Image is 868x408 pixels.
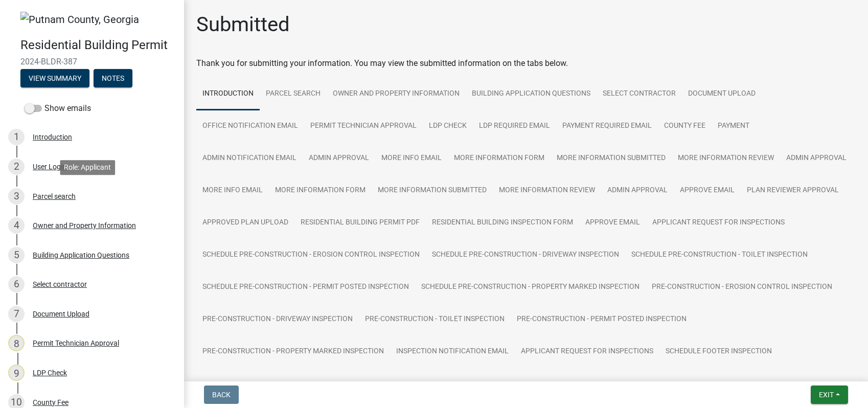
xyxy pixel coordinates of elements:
a: LDP Required Email [473,110,556,143]
a: Admin Approval [303,142,375,175]
a: More Info Email [196,174,269,207]
div: 8 [8,335,25,351]
a: Inspection Notification Email [390,335,515,368]
a: Residential Building Inspection Form [426,207,579,239]
a: Schedule Pre-construction - Toilet Inspection [625,239,814,271]
a: More Information Review [672,142,780,175]
div: Owner and Property Information [33,222,136,229]
a: Admin Approval [780,142,853,175]
div: 3 [8,188,25,205]
a: More Information Submitted [551,142,672,175]
a: LDP Check [423,110,473,143]
a: Admin Approval [601,174,674,207]
a: More Info Email [375,142,448,175]
div: 6 [8,276,25,292]
div: Document Upload [33,310,89,318]
div: Introduction [33,133,72,141]
a: Owner and Property Information [327,78,466,110]
a: Introduction [196,78,260,110]
a: County Fee [658,110,712,143]
div: LDP Check [33,369,67,376]
div: 1 [8,129,25,145]
a: Pre-construction - Erosion Control Inspection [646,271,838,304]
button: View Summary [20,69,89,87]
label: Show emails [25,102,91,115]
a: Inspection Notification Email [595,368,720,400]
div: Parcel search [33,193,76,200]
button: Back [204,386,239,404]
a: More Information Form [448,142,551,175]
a: Pre-construction - Driveway Inspection [196,303,359,336]
button: Exit [811,386,848,404]
h1: Submitted [196,12,290,37]
a: Select contractor [597,78,682,110]
wm-modal-confirm: Notes [94,75,132,83]
div: 9 [8,365,25,381]
div: 2 [8,158,25,175]
a: Applicant Request for Inspections [646,207,791,239]
div: County Fee [33,399,68,406]
a: Footer Inspection [373,368,455,400]
div: Building Application Questions [33,252,129,259]
a: Office Notification Email [196,110,304,143]
a: Schedule Footer - Rebar Ground Inspection [196,368,373,400]
a: Approve Email [579,207,646,239]
a: Payment [712,110,756,143]
a: Building Application Questions [466,78,597,110]
button: Notes [94,69,132,87]
a: Payment Required Email [556,110,658,143]
div: Thank you for submitting your information. You may view the submitted information on the tabs below. [196,57,856,70]
a: More Information Review [493,174,601,207]
div: 4 [8,217,25,234]
a: Residential Building Permit PDF [294,207,426,239]
div: Select contractor [33,281,87,288]
div: User Login [33,163,66,170]
a: Schedule Pre-construction - Driveway Inspection [426,239,625,271]
a: Parcel search [260,78,327,110]
a: Schedule Footer Inspection [659,335,778,368]
a: More Information Submitted [372,174,493,207]
div: 7 [8,306,25,322]
a: Pre-construction - Toilet Inspection [359,303,511,336]
div: 5 [8,247,25,263]
div: Role: Applicant [60,160,115,175]
a: Footer - Rebar Ground Inspection [455,368,595,400]
a: Admin Notification Email [196,142,303,175]
a: Pre-construction - Property Marked Inspection [196,335,390,368]
a: Schedule Pre-construction - Erosion Control Inspection [196,239,426,271]
a: Pre-construction - Permit Posted Inspection [511,303,693,336]
img: Putnam County, Georgia [20,12,139,27]
a: Approve Email [674,174,741,207]
a: Schedule Pre-construction - Permit Posted Inspection [196,271,415,304]
a: Approved Plan Upload [196,207,294,239]
span: 2024-BLDR-387 [20,57,164,66]
span: Exit [819,391,834,399]
div: Permit Technician Approval [33,339,119,347]
wm-modal-confirm: Summary [20,75,89,83]
a: Permit Technician Approval [304,110,423,143]
a: More Information Form [269,174,372,207]
a: Plan Reviewer Approval [741,174,845,207]
span: Back [212,391,231,399]
a: Applicant Request for Inspections [515,335,659,368]
a: Schedule Pre-construction - Property Marked Inspection [415,271,646,304]
a: Document Upload [682,78,762,110]
h4: Residential Building Permit [20,38,176,53]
